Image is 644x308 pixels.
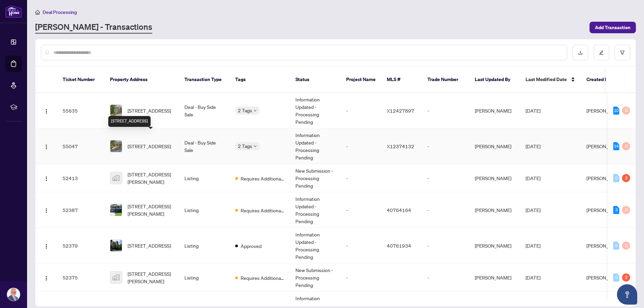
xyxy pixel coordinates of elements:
[5,5,22,18] img: logo
[586,143,623,149] span: [PERSON_NAME]
[290,66,341,93] th: Status
[35,10,40,15] span: home
[179,192,230,228] td: Listing
[57,164,105,192] td: 52413
[57,93,105,129] td: 55635
[110,105,122,116] img: thumbnail-img
[43,9,77,15] span: Deal Processing
[179,93,230,129] td: Deal - Buy Side Sale
[57,264,105,292] td: 52375
[573,45,588,60] button: download
[622,174,630,182] div: 3
[44,244,49,249] img: Logo
[108,116,151,127] div: [STREET_ADDRESS]
[526,143,540,149] span: [DATE]
[253,109,257,112] span: down
[422,264,469,292] td: -
[599,50,604,55] span: edit
[594,45,609,60] button: edit
[622,206,630,214] div: 0
[290,129,341,164] td: Information Updated - Processing Pending
[41,141,52,152] button: Logo
[387,207,411,213] span: 40764164
[41,240,52,251] button: Logo
[422,192,469,228] td: -
[241,207,285,214] span: Requires Additional Docs
[44,275,49,281] img: Logo
[617,284,637,305] button: Open asap
[341,66,381,93] th: Project Name
[179,129,230,164] td: Deal - Buy Side Sale
[230,66,290,93] th: Tags
[41,205,52,215] button: Logo
[469,93,520,129] td: [PERSON_NAME]
[57,192,105,228] td: 52387
[179,164,230,192] td: Listing
[581,66,622,93] th: Created By
[381,66,422,93] th: MLS #
[469,66,520,93] th: Last Updated By
[422,164,469,192] td: -
[128,242,171,249] span: [STREET_ADDRESS]
[341,264,381,292] td: -
[179,264,230,292] td: Listing
[387,143,414,149] span: X12374132
[613,107,619,115] div: 10
[422,129,469,164] td: -
[110,140,122,152] img: thumbnail-img
[57,228,105,264] td: 52379
[622,273,630,282] div: 2
[105,66,179,93] th: Property Address
[128,107,171,114] span: [STREET_ADDRESS]
[128,203,174,217] span: [STREET_ADDRESS][PERSON_NAME]
[41,173,52,184] button: Logo
[238,142,252,150] span: 2 Tags
[590,22,636,33] button: Add Transaction
[44,144,49,150] img: Logo
[469,192,520,228] td: [PERSON_NAME]
[586,175,623,181] span: [PERSON_NAME]
[179,66,230,93] th: Transaction Type
[387,108,414,114] span: X12427897
[613,142,619,150] div: 14
[526,243,540,249] span: [DATE]
[622,142,630,150] div: 0
[241,242,262,250] span: Approved
[622,242,630,250] div: 0
[586,108,623,114] span: [PERSON_NAME]
[595,22,630,33] span: Add Transaction
[586,243,623,249] span: [PERSON_NAME]
[57,66,105,93] th: Ticket Number
[44,208,49,213] img: Logo
[341,192,381,228] td: -
[613,242,619,250] div: 0
[128,142,171,150] span: [STREET_ADDRESS]
[341,164,381,192] td: -
[57,129,105,164] td: 55047
[586,274,623,281] span: [PERSON_NAME]
[44,176,49,181] img: Logo
[341,228,381,264] td: -
[241,175,285,182] span: Requires Additional Docs
[620,50,625,55] span: filter
[290,228,341,264] td: Information Updated - Processing Pending
[526,175,540,181] span: [DATE]
[586,207,623,213] span: [PERSON_NAME]
[110,172,122,184] img: thumbnail-img
[526,108,540,114] span: [DATE]
[578,50,583,55] span: download
[526,76,567,83] span: Last Modified Date
[387,243,411,249] span: 40761934
[110,204,122,216] img: thumbnail-img
[128,171,174,186] span: [STREET_ADDRESS][PERSON_NAME]
[110,240,122,251] img: thumbnail-img
[469,129,520,164] td: [PERSON_NAME]
[290,93,341,129] td: Information Updated - Processing Pending
[469,164,520,192] td: [PERSON_NAME]
[290,264,341,292] td: New Submission - Processing Pending
[290,192,341,228] td: Information Updated - Processing Pending
[41,105,52,116] button: Logo
[615,45,630,60] button: filter
[128,270,174,285] span: [STREET_ADDRESS][PERSON_NAME]
[341,93,381,129] td: -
